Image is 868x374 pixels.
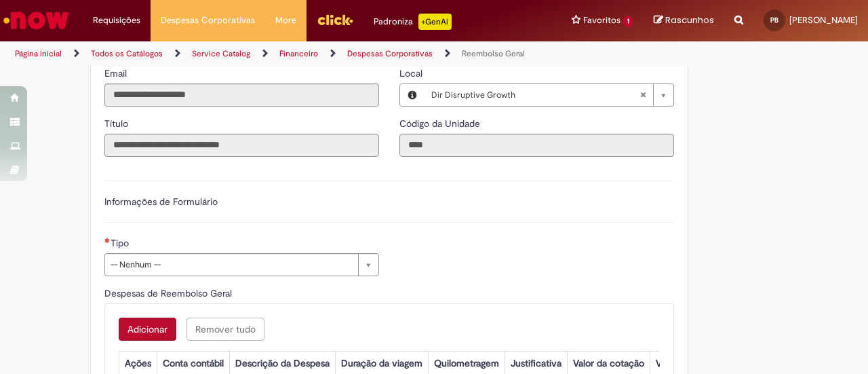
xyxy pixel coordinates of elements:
span: Requisições [93,14,140,27]
a: Todos os Catálogos [91,48,163,59]
span: -- Nenhum -- [111,254,351,276]
input: Título [104,134,379,157]
abbr: Limpar campo Local [633,84,653,106]
span: Tipo [111,237,132,249]
span: Somente leitura - Código da Unidade [399,117,483,130]
span: Despesas Corporativas [161,14,255,27]
a: Despesas Corporativas [347,48,433,59]
img: ServiceNow [1,7,71,34]
span: Local [399,67,425,79]
input: Email [104,83,379,107]
label: Somente leitura - Título [104,117,131,130]
span: [PERSON_NAME] [789,14,858,26]
span: Dir Disruptive Growth [431,84,639,106]
a: Financeiro [279,48,318,59]
a: Rascunhos [654,14,714,27]
button: Add a row for Despesas de Reembolso Geral [119,318,176,341]
span: Favoritos [583,14,620,27]
span: More [275,14,296,27]
a: Reembolso Geral [462,48,525,59]
ul: Trilhas de página [10,41,568,67]
span: PB [770,16,778,24]
label: Somente leitura - Email [104,67,130,80]
span: Somente leitura - Email [104,67,130,79]
label: Informações de Formulário [104,195,218,208]
a: Service Catalog [192,48,250,59]
span: 1 [623,16,633,27]
label: Somente leitura - Código da Unidade [399,117,483,130]
input: Código da Unidade [399,134,674,157]
p: +GenAi [418,14,452,30]
img: click_logo_yellow_360x200.png [317,10,353,30]
div: Padroniza [374,14,452,30]
span: Somente leitura - Título [104,117,131,130]
span: Despesas de Reembolso Geral [104,287,235,299]
span: Necessários [104,238,111,243]
span: Rascunhos [665,14,714,26]
a: Dir Disruptive GrowthLimpar campo Local [425,84,673,106]
a: Página inicial [15,48,62,59]
button: Local, Visualizar este registro Dir Disruptive Growth [400,84,425,106]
